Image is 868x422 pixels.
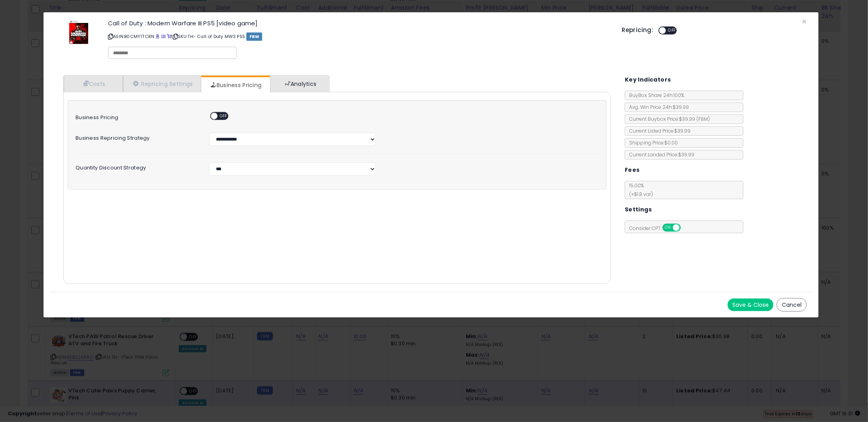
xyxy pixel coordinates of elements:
a: BuyBox page [155,33,160,40]
span: (+$1.8 var) [625,191,653,198]
span: BuyBox Share 24h: 100% [625,92,684,99]
span: Current Landed Price: $39.99 [625,151,694,158]
span: Shipping Price: $0.00 [625,139,678,146]
a: Your listing only [167,33,171,40]
span: ( FBM ) [696,116,710,122]
span: Consider CPT: [625,225,691,232]
h5: Key Indicators [625,75,671,85]
a: Analytics [270,76,329,92]
span: OFF [666,27,679,34]
img: 41sQgrrevxL._SL60_.jpg [69,20,88,44]
span: Current Listed Price: $39.99 [625,127,690,134]
span: Avg. Win Price 24h: $39.99 [625,104,689,110]
a: All offer listings [161,33,166,40]
a: Repricing Settings [123,76,201,92]
span: OFF [679,224,692,231]
a: Business Pricing [201,77,270,93]
span: Current Buybox Price: [625,116,710,122]
h5: Settings [625,205,652,215]
button: Save & Close [728,298,773,311]
label: Quantity Discount Strategy [70,162,203,171]
span: ON [663,224,673,231]
p: ASIN: B0CMY1TCRN | SKU: TH- Call of Duty MW3 PS5 [108,30,610,43]
h5: Repricing: [622,27,654,33]
label: Business Repricing Strategy [70,133,203,141]
span: $39.99 [679,116,710,122]
span: 15.00 % [625,182,653,198]
label: Business Pricing [70,112,203,120]
button: Cancel [777,298,807,312]
h3: Call of Duty : Modern Warfare III PS5 [video game] [108,20,610,26]
span: OFF [217,113,230,120]
a: Costs [64,76,123,92]
span: FBM [246,32,262,41]
h5: Fees [625,165,640,175]
span: × [802,16,807,27]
